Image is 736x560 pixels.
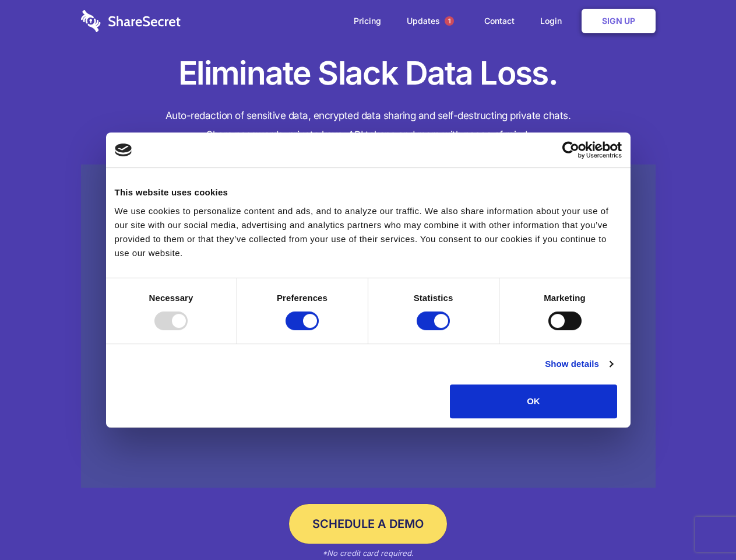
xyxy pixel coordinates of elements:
strong: Statistics [414,293,453,303]
a: Usercentrics Cookiebot - opens in a new window [520,141,622,159]
a: Login [529,3,579,39]
div: We use cookies to personalize content and ads, and to analyze our traffic. We also share informat... [115,204,622,260]
img: logo-wordmark-white-trans-d4663122ce5f474addd5e946df7df03e33cb6a1c49d2221995e7729f52c070b2.svg [81,10,181,32]
div: This website uses cookies [115,185,622,199]
button: OK [450,384,617,418]
a: Show details [545,357,612,371]
img: logo [115,143,132,156]
a: Schedule a Demo [289,504,447,544]
h4: Auto-redaction of sensitive data, encrypted data sharing and self-destructing private chats. Shar... [81,106,656,145]
a: Pricing [342,3,393,39]
a: Contact [473,3,526,39]
a: Sign Up [582,9,656,33]
strong: Preferences [277,293,327,303]
h1: Eliminate Slack Data Loss. [81,52,656,94]
em: *No credit card required. [322,548,414,558]
a: Wistia video thumbnail [81,164,656,488]
span: 1 [445,16,454,26]
strong: Marketing [544,293,586,303]
strong: Necessary [149,293,193,303]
